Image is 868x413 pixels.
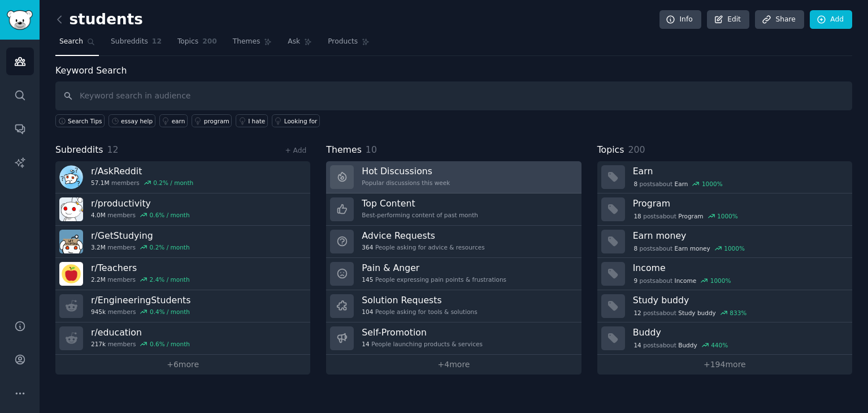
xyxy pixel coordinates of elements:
[597,355,852,375] a: +194more
[362,308,477,316] div: People asking for tools & solutions
[362,308,373,316] span: 104
[362,165,450,177] h3: Hot Discussions
[202,37,217,47] span: 200
[362,340,369,348] span: 14
[91,340,190,348] div: members
[702,180,723,188] div: 1000 %
[192,114,232,127] a: program
[59,230,83,253] img: GetStudying
[91,211,106,219] span: 4.0M
[633,276,732,286] div: post s about
[724,244,745,252] div: 1000 %
[111,37,148,47] span: Subreddits
[91,326,190,338] h3: r/ education
[633,326,844,338] h3: Buddy
[717,212,738,220] div: 1000 %
[91,197,190,209] h3: r/ productivity
[107,33,166,56] a: Subreddits12
[362,276,373,283] span: 145
[285,147,306,154] a: + Add
[284,117,318,125] div: Looking for
[362,294,477,306] h3: Solution Requests
[326,355,581,375] a: +4more
[362,243,484,251] div: People asking for advice & resources
[91,243,190,251] div: members
[107,144,119,155] span: 12
[326,290,581,322] a: Solution Requests104People asking for tools & solutions
[59,262,83,286] img: Teachers
[326,226,581,258] a: Advice Requests364People asking for advice & resources
[91,230,190,242] h3: r/ GetStudying
[597,290,852,322] a: Study buddy12postsaboutStudy buddy833%
[678,309,716,317] span: Study buddy
[59,197,83,221] img: productivity
[91,294,191,306] h3: r/ EngineeringStudents
[229,33,276,56] a: Themes
[7,10,33,30] img: GummySearch logo
[173,33,221,56] a: Topics200
[152,37,162,47] span: 12
[362,262,506,274] h3: Pain & Anger
[362,340,483,348] div: People launching products & services
[633,180,637,188] span: 8
[633,165,844,177] h3: Earn
[91,243,106,251] span: 3.2M
[633,262,844,274] h3: Income
[633,230,844,242] h3: Earn money
[55,11,143,29] h2: students
[362,179,450,187] div: Popular discussions this week
[150,308,190,316] div: 0.4 % / month
[362,211,478,219] div: Best-performing content of past month
[150,211,190,219] div: 0.6 % / month
[55,114,105,127] button: Search Tips
[675,277,697,285] span: Income
[55,143,103,157] span: Subreddits
[55,161,310,193] a: r/AskReddit57.1Mmembers0.2% / month
[236,114,268,127] a: I hate
[91,340,106,348] span: 217k
[55,290,310,322] a: r/EngineeringStudents945kmembers0.4% / month
[55,322,310,355] a: r/education217kmembers0.6% / month
[597,258,852,290] a: Income9postsaboutIncome1000%
[59,165,83,189] img: AskReddit
[326,258,581,290] a: Pain & Anger145People expressing pain points & frustrations
[55,258,310,290] a: r/Teachers2.2Mmembers2.4% / month
[55,33,99,56] a: Search
[326,193,581,226] a: Top ContentBest-performing content of past month
[633,244,637,252] span: 8
[362,197,478,209] h3: Top Content
[326,143,362,157] span: Themes
[362,326,483,338] h3: Self-Promotion
[675,180,688,188] span: Earn
[248,117,265,125] div: I hate
[55,81,852,110] input: Keyword search in audience
[755,10,804,29] a: Share
[91,308,191,316] div: members
[678,212,703,220] span: Program
[707,10,749,29] a: Edit
[366,144,377,155] span: 10
[362,243,373,251] span: 364
[326,322,581,355] a: Self-Promotion14People launching products & services
[628,144,645,155] span: 200
[153,179,193,187] div: 0.2 % / month
[172,117,185,125] div: earn
[55,193,310,226] a: r/productivity4.0Mmembers0.6% / month
[91,276,190,283] div: members
[633,308,748,318] div: post s about
[711,341,728,349] div: 440 %
[150,276,190,283] div: 2.4 % / month
[324,33,374,56] a: Products
[150,340,190,348] div: 0.6 % / month
[272,114,320,127] a: Looking for
[633,309,641,317] span: 12
[59,37,83,47] span: Search
[326,161,581,193] a: Hot DiscussionsPopular discussions this week
[55,226,310,258] a: r/GetStudying3.2Mmembers0.2% / month
[659,10,701,29] a: Info
[91,165,193,177] h3: r/ AskReddit
[91,179,193,187] div: members
[121,117,153,125] div: essay help
[633,197,844,209] h3: Program
[159,114,188,127] a: earn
